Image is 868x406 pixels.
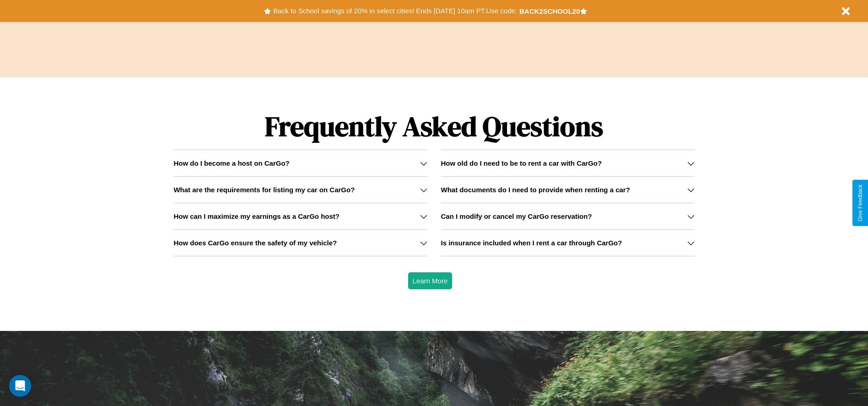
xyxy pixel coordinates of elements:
[441,186,630,194] h3: What documents do I need to provide when renting a car?
[271,5,519,17] button: Back to School savings of 20% in select cities! Ends [DATE] 10am PT.Use code:
[408,272,453,289] button: Learn More
[173,186,355,194] h3: What are the requirements for listing my car on CarGo?
[173,103,694,150] h1: Frequently Asked Questions
[441,159,602,167] h3: How old do I need to be to rent a car with CarGo?
[173,159,289,167] h3: How do I become a host on CarGo?
[173,212,340,220] h3: How can I maximize my earnings as a CarGo host?
[857,184,863,222] div: Give Feedback
[441,212,592,220] h3: Can I modify or cancel my CarGo reservation?
[9,375,31,397] div: Open Intercom Messenger
[441,239,622,247] h3: Is insurance included when I rent a car through CarGo?
[519,7,580,15] b: BACK2SCHOOL20
[173,239,337,247] h3: How does CarGo ensure the safety of my vehicle?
